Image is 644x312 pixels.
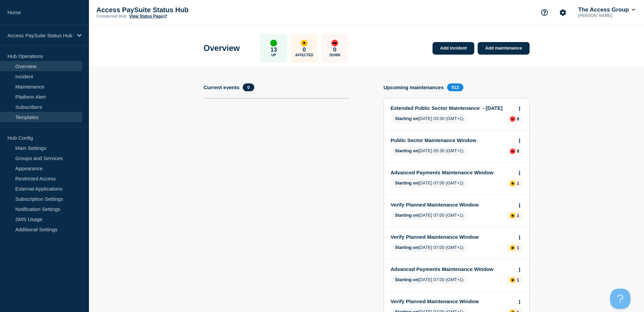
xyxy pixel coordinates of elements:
p: 8 [517,116,519,121]
h1: Overview [204,43,240,53]
p: 1 [517,181,519,186]
span: [DATE] 03:30 (GMT+1) [391,115,468,123]
span: [DATE] 07:00 (GMT+1) [391,276,468,285]
div: affected [510,245,515,251]
a: Verify Planned Maintenance Window [391,202,513,208]
a: Add incident [433,42,474,55]
button: Support [537,5,552,20]
div: down [510,149,515,154]
p: 0 [333,46,336,53]
a: View Status Page [129,14,167,19]
p: Connected Hub [96,14,127,19]
p: [PERSON_NAME] [577,13,637,18]
span: [DATE] 05:30 (GMT+1) [391,147,468,156]
span: Starting on [395,213,419,218]
div: affected [510,213,515,218]
p: Affected [295,53,313,57]
a: Extended Public Sector Maintenance - [DATE] [391,105,513,111]
span: [DATE] 07:00 (GMT+1) [391,243,468,252]
span: 0 [243,83,254,91]
span: [DATE] 07:00 (GMT+1) [391,179,468,188]
div: down [510,116,515,122]
div: up [270,40,277,46]
a: Verify Planned Maintenance Window [391,298,513,304]
span: Starting on [395,180,419,186]
span: Starting on [395,277,419,282]
div: affected [301,40,308,46]
p: 1 [517,277,519,282]
a: Public Sector Maintenance Window [391,137,513,143]
p: Access PaySuite Status Hub [7,33,73,38]
p: Down [329,53,340,57]
a: Verify Planned Maintenance Window [391,234,513,240]
p: Access PaySuite Status Hub [96,6,232,14]
p: 8 [517,149,519,154]
span: Starting on [395,245,419,250]
button: Account settings [556,5,570,20]
div: down [331,40,338,46]
button: The Access Group [577,6,637,13]
span: [DATE] 07:00 (GMT+1) [391,211,468,220]
iframe: Help Scout Beacon - Open [610,289,630,309]
p: 13 [271,46,277,53]
span: Starting on [395,148,419,153]
p: 0 [303,46,306,53]
span: Starting on [395,116,419,121]
span: 512 [447,83,463,91]
p: 1 [517,213,519,218]
a: Advanced Payments Maintenance Window [391,170,513,175]
p: Up [271,53,276,57]
div: affected [510,277,515,283]
a: Add maintenance [478,42,529,55]
p: 1 [517,245,519,250]
h4: Current events [204,84,240,90]
a: Advanced Payments Maintenance Window [391,266,513,272]
div: affected [510,181,515,186]
h4: Upcoming maintenances [384,84,444,90]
